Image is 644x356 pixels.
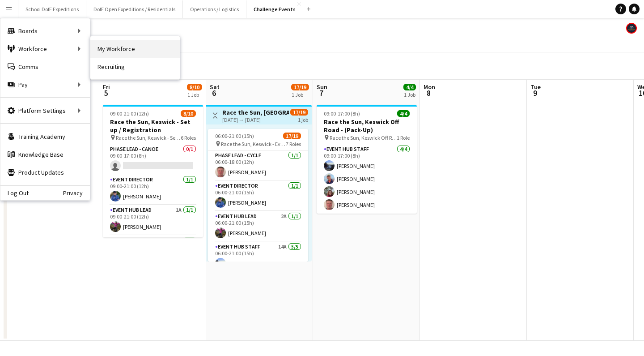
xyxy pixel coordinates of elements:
[0,40,90,58] div: Workforce
[208,129,308,262] app-job-card: 06:00-21:00 (15h)17/19 Race the Sun, Keswick - Event Day7 RolesPhase Lead - Cycle1/106:00-18:00 (...
[0,22,90,40] div: Boards
[330,134,397,141] span: Race the Sun, Keswick Off Road - (Pack-Up)
[187,84,202,90] span: 8/10
[63,189,90,197] a: Privacy
[626,23,637,34] app-user-avatar: The Adventure Element
[246,0,303,18] button: Challenge Events
[208,211,308,242] app-card-role: Event Hub Lead2A1/106:00-21:00 (15h)[PERSON_NAME]
[290,109,308,116] span: 17/19
[291,84,309,90] span: 17/19
[315,88,327,98] span: 7
[208,181,308,211] app-card-role: Event Director1/106:00-21:00 (15h)[PERSON_NAME]
[529,88,541,98] span: 9
[404,91,415,98] div: 1 Job
[222,116,289,123] div: [DATE] → [DATE]
[183,0,246,18] button: Operations / Logistics
[317,105,417,214] app-job-card: 09:00-17:00 (8h)4/4Race the Sun, Keswick Off Road - (Pack-Up) Race the Sun, Keswick Off Road - (P...
[221,141,286,147] span: Race the Sun, Keswick - Event Day
[0,189,29,197] a: Log Out
[403,84,416,90] span: 4/4
[397,134,410,141] span: 1 Role
[116,134,181,141] span: Race the Sun, Keswick - Set up / Registration
[103,105,203,237] app-job-card: 09:00-21:00 (12h)8/10Race the Sun, Keswick - Set up / Registration Race the Sun, Keswick - Set up...
[0,102,90,120] div: Platform Settings
[110,110,149,117] span: 09:00-21:00 (12h)
[298,116,308,123] div: 1 job
[317,118,417,134] h3: Race the Sun, Keswick Off Road - (Pack-Up)
[215,133,254,139] span: 06:00-21:00 (15h)
[103,175,203,205] app-card-role: Event Director1/109:00-21:00 (12h)[PERSON_NAME]
[103,144,203,175] app-card-role: Phase Lead - Canoe0/109:00-17:00 (8h)
[208,150,308,181] app-card-role: Phase Lead - Cycle1/106:00-18:00 (12h)[PERSON_NAME]
[90,40,180,58] a: My Workforce
[181,110,196,117] span: 8/10
[0,76,90,94] div: Pay
[181,134,196,141] span: 6 Roles
[208,242,308,324] app-card-role: Event Hub Staff14A5/506:00-21:00 (15h)[PERSON_NAME]
[292,91,309,98] div: 1 Job
[424,83,435,91] span: Mon
[530,83,541,91] span: Tue
[103,205,203,236] app-card-role: Event Hub Lead1A1/109:00-21:00 (12h)[PERSON_NAME]
[317,83,327,91] span: Sun
[18,0,86,18] button: School DofE Expeditions
[422,88,435,98] span: 8
[222,108,289,116] h3: Race the Sun, [GEOGRAPHIC_DATA] - Event Day
[317,144,417,214] app-card-role: Event Hub Staff4/409:00-17:00 (8h)[PERSON_NAME][PERSON_NAME][PERSON_NAME][PERSON_NAME]
[286,141,301,147] span: 7 Roles
[397,110,410,117] span: 4/4
[90,58,180,76] a: Recruiting
[210,83,220,91] span: Sat
[283,133,301,139] span: 17/19
[0,58,90,76] a: Comms
[103,118,203,134] h3: Race the Sun, Keswick - Set up / Registration
[103,83,110,91] span: Fri
[187,91,202,98] div: 1 Job
[324,110,360,117] span: 09:00-17:00 (8h)
[208,88,220,98] span: 6
[0,128,90,146] a: Training Academy
[86,0,183,18] button: DofE Open Expeditions / Residentials
[0,146,90,163] a: Knowledge Base
[102,88,110,98] span: 5
[103,236,203,318] app-card-role: Event Hub Staff6A5/5
[0,163,90,181] a: Product Updates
